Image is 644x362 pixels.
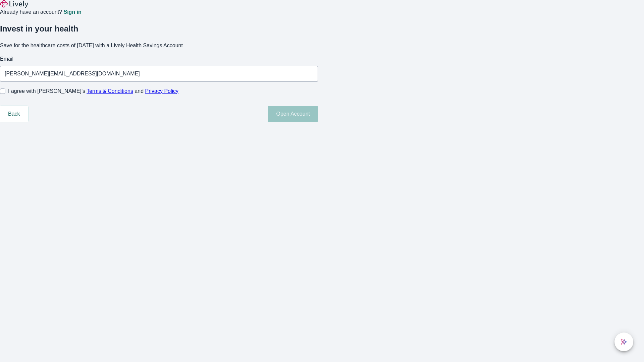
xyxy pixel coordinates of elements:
[621,339,627,345] svg: Lively AI Assistant
[8,87,178,95] span: I agree with [PERSON_NAME]’s and
[614,333,633,351] button: chat
[63,9,81,15] a: Sign in
[145,88,179,94] a: Privacy Policy
[87,88,133,94] a: Terms & Conditions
